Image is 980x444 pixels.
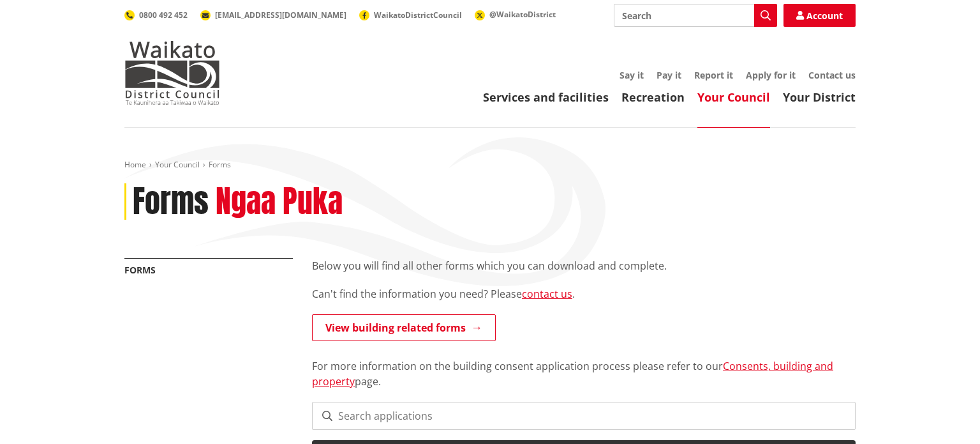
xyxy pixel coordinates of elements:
input: Search applications [312,402,856,430]
h2: Ngaa Puka [216,183,343,220]
a: Report it [694,69,733,81]
a: View building related forms [312,314,496,341]
a: 0800 492 452 [124,10,188,20]
a: [EMAIL_ADDRESS][DOMAIN_NAME] [200,10,346,20]
a: Forms [124,264,156,276]
a: Apply for it [746,69,796,81]
a: Say it [620,69,644,81]
nav: breadcrumb [124,160,856,171]
input: Search input [614,4,777,27]
span: [EMAIL_ADDRESS][DOMAIN_NAME] [215,10,346,20]
a: @WaikatoDistrict [475,9,556,20]
a: Recreation [621,89,685,105]
a: WaikatoDistrictCouncil [359,10,462,20]
span: @WaikatoDistrict [489,9,556,20]
h1: Forms [133,183,209,220]
a: Account [783,4,856,27]
span: 0800 492 452 [139,10,188,20]
span: Forms [209,159,231,170]
a: Your Council [697,89,770,105]
a: Your Council [155,159,200,170]
a: contact us [522,287,572,301]
img: Waikato District Council - Te Kaunihera aa Takiwaa o Waikato [124,41,220,105]
a: Home [124,159,146,170]
a: Pay it [657,69,681,81]
p: Can't find the information you need? Please . [312,286,856,302]
p: For more information on the building consent application process please refer to our page. [312,343,856,389]
a: Contact us [808,69,856,81]
span: WaikatoDistrictCouncil [374,10,462,20]
a: Services and facilities [483,89,609,105]
a: Consents, building and property [312,359,833,388]
p: Below you will find all other forms which you can download and complete. [312,258,856,273]
a: Your District [783,89,856,105]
